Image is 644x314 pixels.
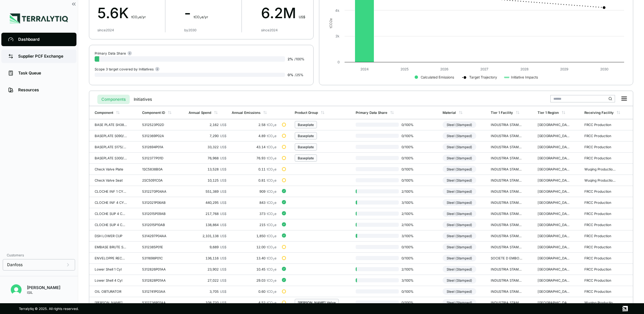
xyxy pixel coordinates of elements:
div: Product Group [295,111,318,115]
div: Steel (Stamped) [443,232,476,239]
sub: 2 [273,169,275,172]
sub: 2 [273,191,275,194]
tspan: 2 [328,20,332,22]
div: [GEOGRAPHIC_DATA] [538,223,570,227]
span: US$ [220,189,226,193]
div: 843 [232,200,277,205]
text: 2030 [600,67,608,71]
div: ISIL [27,290,60,294]
div: [PERSON_NAME] Valve [298,301,336,305]
div: Steel (Stamped) [443,221,476,228]
div: Lower Shell 1 Cyl [95,267,127,271]
span: tCO e [267,145,277,149]
div: Task Queue [18,70,70,76]
div: Check Valve Plate [95,167,127,171]
div: FRCC Production [584,256,617,260]
div: 5314297P04AA [142,234,174,238]
div: INDUSTRIA STAMPAGGIO IMBUTITURA [PERSON_NAME] - [GEOGRAPHIC_DATA] [491,223,523,227]
span: tCO e [267,267,277,271]
text: 4k [335,8,340,12]
div: - [184,2,222,24]
div: Annual Spend [189,111,211,115]
div: Steel (Stamped) [443,288,476,295]
div: [GEOGRAPHIC_DATA] [538,189,570,193]
span: US$ [220,167,226,171]
div: INDUSTRIA STAMPAGGIO IMBUTITURA [PERSON_NAME] - [GEOGRAPHIC_DATA] [491,289,523,293]
div: 0.60 [232,289,277,293]
div: FRCC Production [584,267,617,271]
span: US$ [220,245,226,249]
div: 1,850 [232,234,277,238]
span: 0 % [288,73,293,77]
span: 0 / 100 % [399,256,420,260]
span: 3 / 100 % [399,278,420,282]
div: 2.58 [232,123,277,127]
div: CLOCHE INF 4 CYL FINE BRUTE VEH [95,200,127,205]
div: 29.03 [232,278,277,282]
sub: 2 [273,269,275,272]
span: US$ [220,134,226,138]
div: 0.81 [232,178,277,182]
span: tCO e [267,167,277,171]
text: Initiative Impacts [511,75,538,80]
sub: 2 [273,302,275,305]
div: CLOCHE INF 1 CYL BRUTE [95,189,127,193]
img: Logo [10,13,68,24]
div: Steel (Stamped) [443,177,476,184]
span: / 25 % [295,73,303,77]
div: FRCC Production [584,278,617,282]
div: 0.11 [232,167,277,171]
div: [GEOGRAPHIC_DATA] [538,245,570,249]
sub: 2 [273,280,275,283]
div: 10,125 [189,178,226,182]
span: US$ [220,301,226,305]
div: 4.89 [232,134,277,138]
div: Steel (Stamped) [443,244,476,250]
div: 5312270P04AA [142,189,174,193]
span: 2 / 100 % [399,189,420,193]
img: Marco Chittano [11,284,22,295]
div: Steel (Stamped) [443,166,476,172]
div: INDUSTRIA STAMPAGGIO IMBUTITURA [PERSON_NAME] - [GEOGRAPHIC_DATA] [491,245,523,249]
div: [GEOGRAPHIC_DATA] [538,212,570,216]
div: INDUSTRIA STAMPAGGIO IMBUTITURA [PERSON_NAME] - [GEOGRAPHIC_DATA] [491,301,523,305]
sub: 2 [273,235,275,239]
div: 5.6K [97,2,146,24]
div: Wuqing Production CNCO F [584,167,617,171]
div: INDUSTRIA STAMPAGGIO IMBUTITURA [PERSON_NAME] - [GEOGRAPHIC_DATA] [491,156,523,160]
div: [GEOGRAPHIC_DATA] [538,178,570,182]
div: 2,162 [189,123,226,127]
div: INDUSTRIA STAMPAGGIO IMBUTITURA [PERSON_NAME] - [GEOGRAPHIC_DATA] [491,167,523,171]
div: FRCC Production [584,223,617,227]
div: Steel (Stamped) [443,199,476,206]
div: INDUSTRIA STAMPAGGIO IMBUTITURA [PERSON_NAME] - [GEOGRAPHIC_DATA] [491,178,523,182]
div: 2SC5091C0A [142,178,174,182]
div: 5312369P02A [142,134,174,138]
div: INDUSTRIA STAMPAGGIO IMBUTITURA [PERSON_NAME] - [GEOGRAPHIC_DATA] [491,145,523,149]
div: 5311698P01C [142,256,174,260]
div: BASEPLATE S090/110/120/148/161 [95,134,127,138]
div: Baseplate [298,123,314,127]
div: Receiving Facility [584,111,614,115]
div: INDUSTRIA STAMPAGGIO IMBUTITURA [PERSON_NAME] - [GEOGRAPHIC_DATA] [491,134,523,138]
div: DSH LOWER CUP [95,234,127,238]
div: 909 [232,189,277,193]
span: US$ [220,178,226,182]
div: since 2024 [261,28,278,32]
div: 136,116 [189,256,226,260]
button: Components [97,95,130,104]
div: 76.93 [232,156,277,160]
text: 2026 [440,67,448,71]
div: FRCC Production [584,289,617,293]
span: US$ [220,156,226,160]
text: tCO e [328,18,332,28]
div: 7,290 [189,134,226,138]
span: tCO e [267,301,277,305]
div: FRCC Production [584,200,617,205]
div: 76,968 [189,156,226,160]
div: CLOCHE SUP 4 CYL HAUTE FINE BRUTE [95,223,127,227]
span: US$ [220,234,226,238]
div: [GEOGRAPHIC_DATA] [538,123,570,127]
span: t CO e/yr [194,15,208,19]
text: 2024 [360,67,368,71]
